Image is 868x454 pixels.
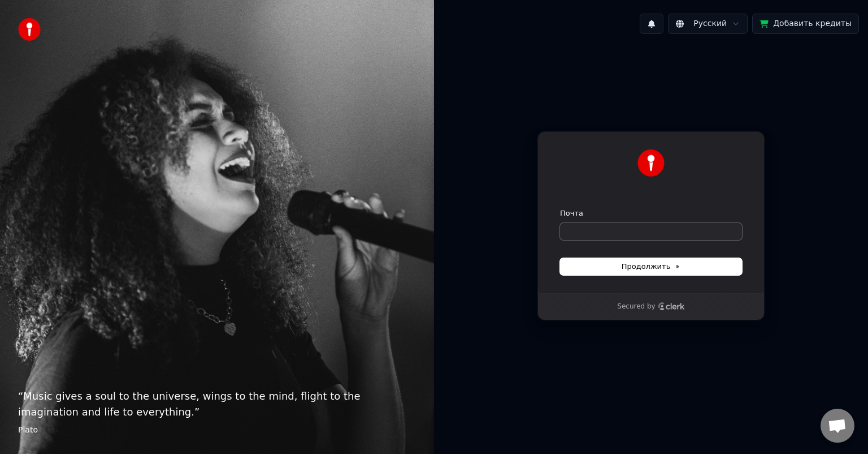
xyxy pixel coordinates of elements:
a: Clerk logo [658,302,685,310]
label: Почта [560,208,583,219]
p: Secured by [617,302,655,311]
span: Продолжить [622,262,681,272]
img: Youka [637,149,665,177]
p: “ Music gives a soul to the universe, wings to the mind, flight to the imagination and life to ev... [18,388,416,420]
button: Добавить кредиты [752,14,859,34]
button: Продолжить [560,258,742,275]
img: youka [18,18,41,41]
footer: Plato [18,425,416,436]
div: Открытый чат [821,409,854,443]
